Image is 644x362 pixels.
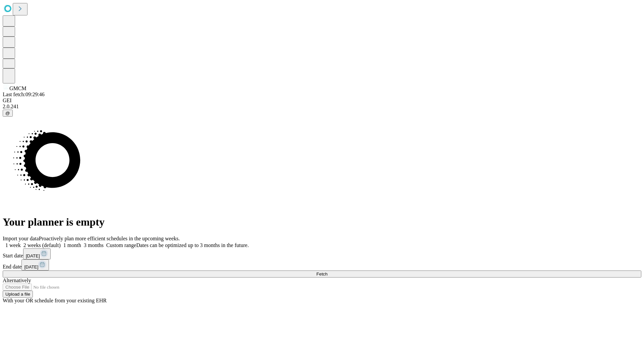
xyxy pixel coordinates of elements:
[63,242,81,248] span: 1 month
[39,236,180,241] span: Proactively plan more efficient schedules in the upcoming weeks.
[23,248,51,259] button: [DATE]
[3,92,45,97] span: Last fetch: 09:29:46
[3,259,641,270] div: End date
[24,264,38,269] span: [DATE]
[3,291,33,298] button: Upload a file
[3,278,31,283] span: Alternatively
[3,104,641,110] div: 2.0.241
[3,110,13,117] button: @
[3,98,641,104] div: GEI
[3,216,641,228] h1: Your planner is empty
[3,270,641,278] button: Fetch
[26,253,40,258] span: [DATE]
[106,242,136,248] span: Custom range
[3,298,107,303] span: With your OR schedule from your existing EHR
[316,271,327,277] span: Fetch
[5,111,10,116] span: @
[136,242,249,248] span: Dates can be optimized up to 3 months in the future.
[84,242,104,248] span: 3 months
[3,236,39,241] span: Import your data
[5,242,21,248] span: 1 week
[3,248,641,259] div: Start date
[9,85,26,91] span: GMCM
[21,259,49,270] button: [DATE]
[23,242,61,248] span: 2 weeks (default)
